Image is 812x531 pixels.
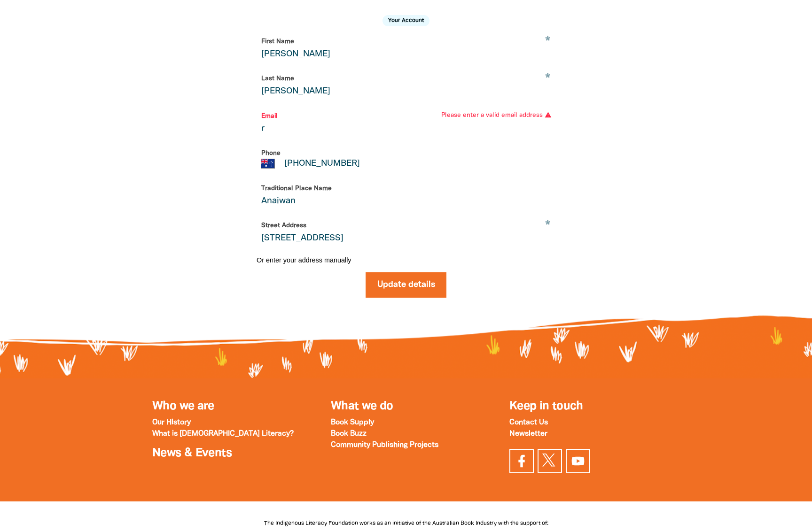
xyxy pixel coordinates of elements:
span: The Indigenous Literacy Foundation works as an initiative of the Australian Book Industry with th... [264,521,548,526]
a: What is [DEMOGRAPHIC_DATA] Literacy? [152,431,294,437]
a: Visit our facebook page [509,449,534,473]
a: What we do [331,401,393,412]
a: Contact Us [509,419,548,426]
button: Update details [366,272,447,298]
a: Book Buzz [331,431,367,437]
a: Who we are [152,401,214,412]
a: Find us on Twitter [538,449,562,473]
a: Our History [152,419,191,426]
a: Community Publishing Projects [331,442,438,448]
a: Newsletter [509,431,547,437]
a: Find us on YouTube [566,449,590,473]
button: Or enter your address manually [257,256,555,264]
span: Keep in touch [509,401,583,412]
h2: Your Account [383,15,429,26]
a: Book Supply [331,419,374,426]
a: News & Events [152,448,232,459]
